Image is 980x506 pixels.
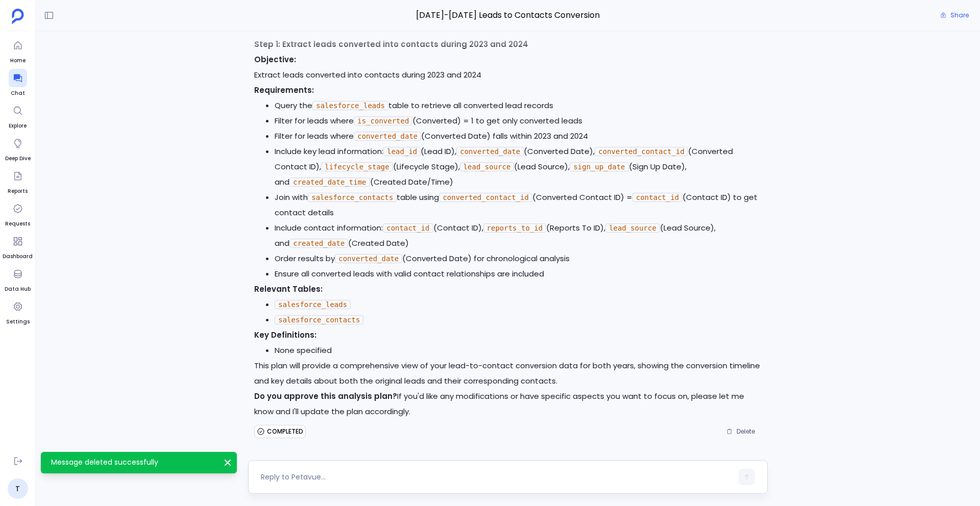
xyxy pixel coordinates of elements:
code: salesforce_contacts [275,315,363,324]
button: Delete [720,424,762,439]
span: Settings [6,318,30,326]
li: Order results by (Converted Date) for chronological analysis [275,251,762,266]
li: Join with table using (Converted Contact ID) = (Contact ID) to get contact details [275,190,762,220]
span: Home [9,57,27,65]
span: Delete [737,427,755,436]
p: Message deleted successfully [51,457,214,467]
code: salesforce_contacts [308,193,397,202]
a: Requests [5,199,30,228]
a: T [8,478,28,499]
code: sign_up_date [570,162,628,171]
div: Message deleted successfully [41,452,237,473]
p: Extract leads converted into contacts during 2023 and 2024 [254,52,762,83]
a: Home [9,36,27,65]
li: Filter for leads where (Converted) = 1 to get only converted leads [275,113,762,129]
a: Explore [9,102,27,130]
li: Include contact information: (Contact ID), (Reports To ID), (Lead Source), and (Created Date) [275,220,762,251]
code: converted_date [354,132,421,141]
code: contact_id [383,223,433,233]
code: converted_date [456,147,524,156]
code: salesforce_leads [312,101,388,110]
li: Ensure all converted leads with valid contact relationships are included [275,266,762,282]
code: created_date_time [289,178,370,187]
p: If you'd like any modifications or have specific aspects you want to focus on, please let me know... [254,389,762,419]
li: None specified [275,343,762,358]
a: Settings [6,297,30,326]
code: contact_id [632,193,682,202]
strong: Requirements: [254,85,314,95]
a: Chat [9,69,27,97]
code: lead_id [383,147,421,156]
code: lead_source [605,223,660,233]
li: Include key lead information: (Lead ID), (Converted Date), (Converted Contact ID), (Lifecycle Sta... [275,144,762,190]
code: salesforce_leads [275,300,351,309]
p: This plan will provide a comprehensive view of your lead-to-contact conversion data for both year... [254,358,762,389]
strong: Do you approve this analysis plan? [254,391,397,401]
a: Reports [8,167,28,195]
a: Dashboard [3,232,33,261]
li: Filter for leads where (Converted Date) falls within 2023 and 2024 [275,129,762,144]
span: Requests [5,220,30,228]
li: Query the table to retrieve all converted lead records [275,98,762,113]
span: COMPLETED [267,427,303,436]
code: created_date [289,239,348,248]
span: Dashboard [3,252,33,261]
span: Chat [9,89,27,97]
code: converted_date [335,254,402,263]
code: reports_to_id [483,223,547,233]
span: Explore [9,122,27,130]
img: petavue logo [12,9,24,24]
code: converted_contact_id [595,147,688,156]
span: [DATE]-[DATE] Leads to Contacts Conversion [248,9,768,22]
code: lifecycle_stage [321,162,393,171]
a: Data Hub [5,265,31,293]
button: Share [934,8,975,22]
code: lead_source [460,162,514,171]
code: converted_contact_id [439,193,532,202]
strong: Relevant Tables: [254,284,323,294]
strong: Key Definitions: [254,330,316,340]
span: Deep Dive [5,155,31,163]
a: Deep Dive [5,134,31,163]
span: Data Hub [5,285,31,293]
span: Share [950,11,969,19]
code: is_converted [354,116,412,125]
strong: Objective: [254,54,296,65]
span: Reports [8,187,28,195]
